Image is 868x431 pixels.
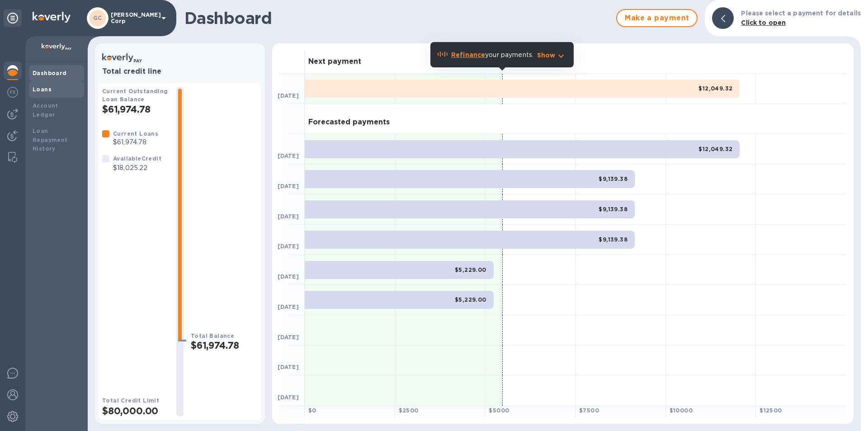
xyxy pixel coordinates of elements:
h2: $80,000.00 [102,405,169,417]
b: GC [93,14,102,21]
p: Show [537,51,556,60]
p: $18,025.22 [113,163,161,173]
p: $61,974.78 [113,137,158,147]
b: [DATE] [278,243,299,250]
p: [PERSON_NAME] Corp [111,12,156,24]
b: $12,049.32 [698,146,732,152]
b: $5,229.00 [455,266,486,273]
b: [DATE] [278,394,299,401]
b: Account Ledger [33,102,58,118]
p: your payments. [451,50,533,60]
h3: Forecasted payments [308,118,390,127]
b: $5,229.00 [455,296,486,303]
b: Total Balance [191,332,234,339]
b: Total Credit Limit [102,397,159,404]
b: Loans [33,86,52,93]
b: $9,139.38 [599,236,627,243]
b: $ 10000 [670,407,693,414]
b: [DATE] [278,364,299,370]
b: Click to open [741,19,786,26]
b: $ 7500 [579,407,599,414]
b: $12,049.32 [698,85,732,92]
b: Available Credit [113,155,161,162]
b: Loan Repayment History [33,128,68,152]
b: $ 2500 [399,407,419,414]
b: $ 12500 [759,407,782,414]
h2: $61,974.78 [102,104,169,115]
span: Make a payment [624,13,689,24]
b: Current Outstanding Loan Balance [102,88,168,103]
b: [DATE] [278,213,299,220]
b: Please select a payment for details [741,9,861,17]
b: $ 5000 [489,407,509,414]
b: $9,139.38 [599,206,627,213]
b: $ 0 [308,407,316,414]
h1: Dashboard [184,9,612,28]
b: Dashboard [33,70,67,76]
img: Foreign exchange [7,87,18,98]
b: [DATE] [278,334,299,341]
h3: Next payment [308,57,361,66]
h3: Total credit line [102,67,258,76]
b: Refinance [451,51,485,58]
b: Current Loans [113,130,158,137]
div: Unpin categories [4,9,22,27]
h2: $61,974.78 [191,340,258,351]
b: [DATE] [278,273,299,280]
b: [DATE] [278,92,299,99]
button: Show [537,51,566,60]
b: [DATE] [278,183,299,189]
img: Logo [33,12,71,23]
b: [DATE] [278,152,299,159]
b: $9,139.38 [599,175,627,182]
b: [DATE] [278,303,299,310]
button: Make a payment [616,9,698,27]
